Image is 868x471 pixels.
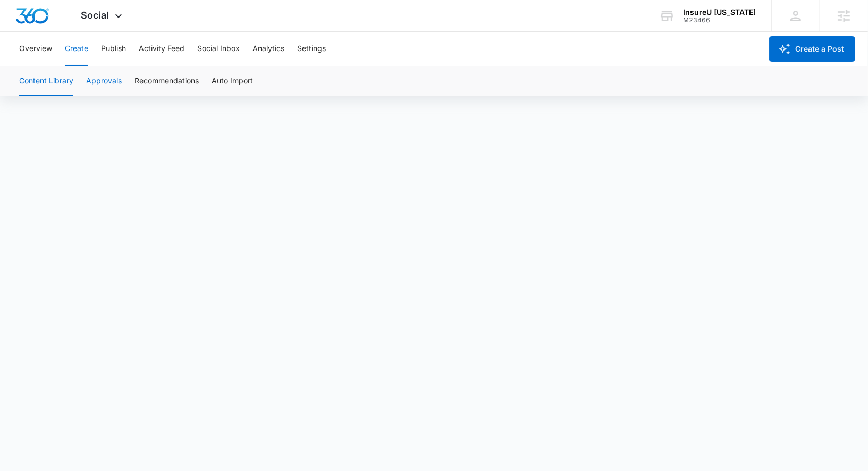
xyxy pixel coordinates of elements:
button: Analytics [252,32,284,66]
button: Content Library [19,66,73,96]
button: Approvals [86,66,122,96]
span: Social [81,10,109,21]
div: account name [683,8,756,16]
button: Publish [101,32,126,66]
button: Create [65,32,88,66]
button: Create a Post [769,36,855,62]
button: Settings [297,32,326,66]
button: Overview [19,32,52,66]
button: Recommendations [134,66,199,96]
button: Activity Feed [139,32,184,66]
div: account id [683,16,756,24]
button: Auto Import [212,66,253,96]
button: Social Inbox [197,32,240,66]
